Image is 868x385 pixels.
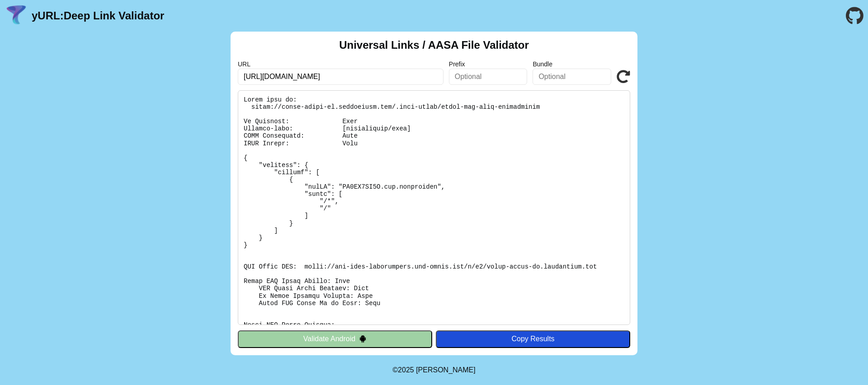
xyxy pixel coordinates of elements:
[440,335,626,343] div: Copy Results
[238,60,443,68] label: URL
[449,69,528,85] input: Optional
[449,60,528,68] label: Prefix
[5,4,28,28] img: yURL Logo
[238,69,443,85] input: Required
[238,330,432,348] button: Validate Android
[533,69,611,85] input: Optional
[32,9,164,22] a: yURL:Deep Link Validator
[392,355,475,385] footer: ©
[436,330,630,348] button: Copy Results
[359,335,367,343] img: droidIcon.svg
[398,366,414,374] span: 2025
[416,366,476,374] a: Michael Ibragimchayev's Personal Site
[533,60,611,68] label: Bundle
[339,39,529,51] h2: Universal Links / AASA File Validator
[238,90,630,325] pre: Lorem ipsu do: sitam://conse-adipi-el.seddoeiusm.tem/.inci-utlab/etdol-mag-aliq-enimadminim Ve Qu...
